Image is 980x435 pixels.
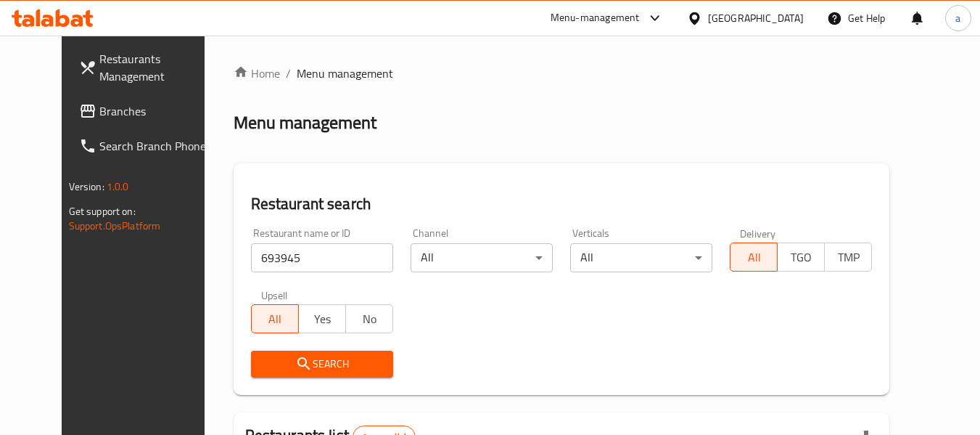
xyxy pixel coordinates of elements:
a: Support.OpsPlatform [69,216,161,235]
label: Upsell [261,290,288,300]
span: Version: [69,177,104,196]
button: All [251,304,299,333]
div: All [570,243,712,272]
button: Search [251,351,393,378]
span: TMP [831,247,866,268]
span: Restaurants Management [99,50,214,85]
nav: breadcrumb [234,65,890,82]
a: Home [234,65,280,82]
a: Search Branch Phone [67,129,226,163]
button: Yes [298,304,346,333]
input: Search for restaurant name or ID.. [251,243,393,272]
div: Menu-management [551,9,640,27]
a: Restaurants Management [67,41,226,94]
a: Branches [67,94,226,129]
span: TGO [783,247,819,268]
button: TGO [777,243,825,272]
div: All [411,243,553,272]
span: Get support on: [69,202,136,221]
span: Search Branch Phone [99,137,214,155]
button: All [730,243,778,272]
span: Yes [305,309,340,330]
label: Delivery [740,228,776,238]
button: TMP [824,243,872,272]
button: No [345,304,393,333]
h2: Restaurant search [251,193,873,215]
span: All [258,309,293,330]
span: a [955,10,960,26]
span: 1.0.0 [107,177,129,196]
span: Menu management [297,65,393,82]
li: / [286,65,291,82]
span: Branches [99,102,214,120]
span: Search [263,355,382,373]
h2: Menu management [234,111,376,134]
div: [GEOGRAPHIC_DATA] [708,10,804,26]
span: All [736,247,772,268]
span: No [352,309,387,330]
